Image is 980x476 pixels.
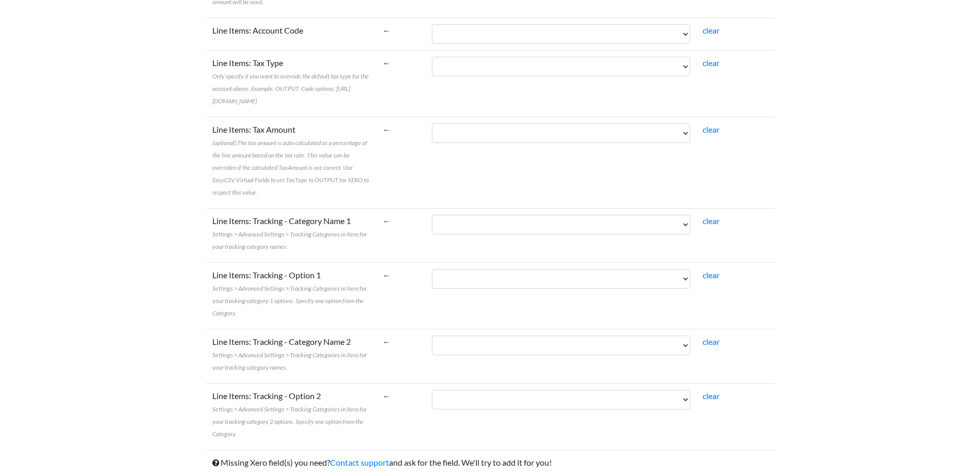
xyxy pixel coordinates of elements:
[330,457,389,467] a: Contact support
[377,50,426,117] td: ←
[212,215,370,252] label: Line Items: Tracking - Category Name 1
[212,139,369,196] span: (optional) The tax amount is auto calculated as a percentage of the line amount based on the tax ...
[703,58,720,68] a: clear
[212,72,369,105] span: Only specify if you want to override the default tax type for the account above. Example: OUTPUT....
[703,337,720,346] a: clear
[377,208,426,262] td: ←
[377,117,426,208] td: ←
[212,390,370,439] label: Line Items: Tracking - Option 2
[377,383,426,450] td: ←
[703,25,720,35] a: clear
[928,424,968,464] iframe: Drift Widget Chat Controller
[212,269,370,319] label: Line Items: Tracking - Option 1
[703,391,720,401] a: clear
[212,57,370,106] label: Line Items: Tax Type
[212,336,370,373] label: Line Items: Tracking - Category Name 2
[212,123,370,198] label: Line Items: Tax Amount
[703,124,720,134] a: clear
[377,329,426,383] td: ←
[212,405,367,438] span: Settings > Advanced Settings > Tracking Categories in Xero for your tracking category 2 options. ...
[703,270,720,280] a: clear
[212,230,367,250] span: Settings > Advanced Settings > Tracking Categories in Xero for your tracking category names.
[212,351,367,371] span: Settings > Advanced Settings > Tracking Categories in Xero for your tracking category names.
[377,18,426,50] td: ←
[377,262,426,329] td: ←
[212,284,367,317] span: Settings > Advanced Settings > Tracking Categories in Xero for your tracking category 1 options. ...
[206,450,774,475] td: Missing Xero field(s) you need? and ask for the field. We'll try to add it for you!
[212,24,303,37] label: Line Items: Account Code
[703,216,720,226] a: clear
